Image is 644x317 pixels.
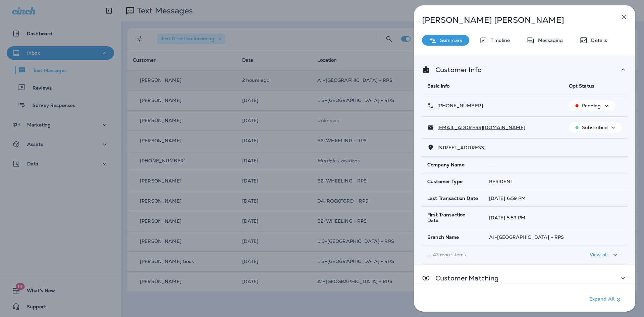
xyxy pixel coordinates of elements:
[427,212,478,223] span: First Transaction Date
[427,162,465,168] span: Company Name
[489,215,526,221] span: [DATE] 5:59 PM
[489,178,513,184] span: RESIDENT
[430,275,499,281] p: Customer Matching
[427,252,558,257] p: ... 43 more items
[590,252,608,257] p: View all
[535,38,563,43] p: Messaging
[569,122,622,133] button: Subscribed
[422,15,605,25] p: [PERSON_NAME] [PERSON_NAME]
[589,296,623,304] p: Expand All
[437,38,463,43] p: Summary
[430,67,482,72] p: Customer Info
[427,196,478,201] span: Last Transaction Date
[489,195,526,201] span: [DATE] 6:59 PM
[427,179,463,184] span: Customer Type
[427,83,449,89] span: Basic Info
[582,103,601,108] p: Pending
[489,234,564,240] span: A1-[GEOGRAPHIC_DATA] - RPS
[487,38,510,43] p: Timeline
[588,38,607,43] p: Details
[489,162,494,168] span: --
[437,145,486,151] span: [STREET_ADDRESS]
[582,125,608,130] p: Subscribed
[587,294,625,306] button: Expand All
[569,100,615,111] button: Pending
[569,83,594,89] span: Opt Status
[427,234,459,240] span: Branch Name
[587,249,622,261] button: View all
[434,125,525,130] p: [EMAIL_ADDRESS][DOMAIN_NAME]
[434,103,483,108] p: [PHONE_NUMBER]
